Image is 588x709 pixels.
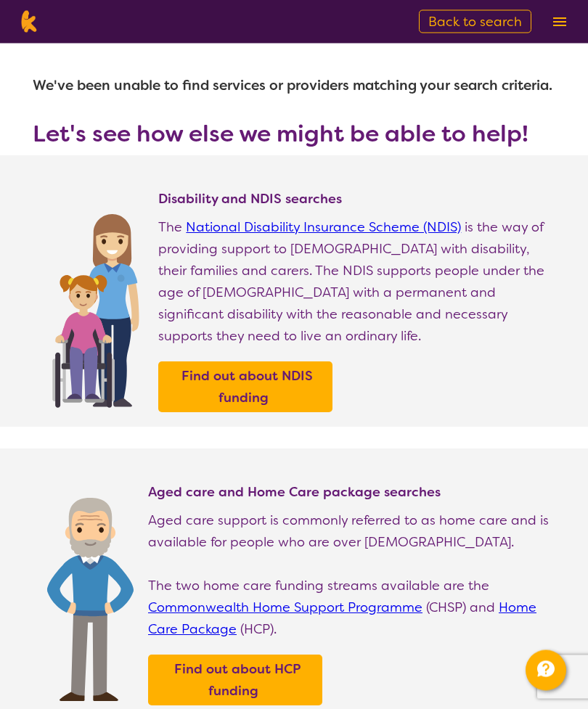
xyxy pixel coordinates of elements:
[148,484,555,501] h4: Aged care and Home Care package searches
[33,69,555,104] h1: We've been unable to find services or providers matching your search criteria.
[152,659,319,702] a: Find out about HCP funding
[47,205,144,409] img: Find NDIS and Disability services and providers
[17,11,40,33] img: Karista logo
[158,217,555,348] p: The is the way of providing support to [DEMOGRAPHIC_DATA] with disability, their families and car...
[174,661,301,700] b: Find out about HCP funding
[526,650,566,691] button: Channel Menu
[181,368,313,407] b: Find out about NDIS funding
[428,13,522,30] span: Back to search
[419,10,531,33] a: Back to search
[148,575,555,641] p: The two home care funding streams available are the (CHSP) and (HCP).
[148,510,555,554] p: Aged care support is commonly referred to as home care and is available for people who are over [...
[186,219,461,237] a: National Disability Insurance Scheme (NDIS)
[158,191,555,208] h4: Disability and NDIS searches
[33,121,555,147] h3: Let's see how else we might be able to help!
[148,599,422,617] a: Commonwealth Home Support Programme
[553,17,566,27] img: menu
[162,366,329,409] a: Find out about NDIS funding
[47,499,134,702] img: Find Age care and home care package services and providers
